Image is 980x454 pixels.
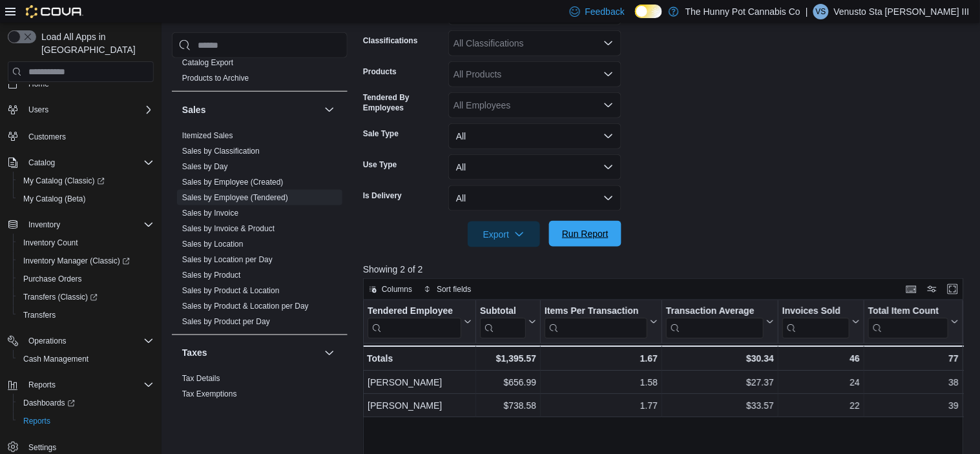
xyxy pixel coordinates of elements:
[182,162,228,171] a: Sales by Day
[182,58,233,67] a: Catalog Export
[603,38,614,48] button: Open list of options
[322,346,337,361] button: Taxes
[172,128,348,335] div: Sales
[480,305,526,318] div: Subtotal
[782,398,860,413] div: 22
[13,172,159,190] a: My Catalog (Classic)
[18,413,154,429] span: Reports
[368,375,472,390] div: [PERSON_NAME]
[782,305,860,338] button: Invoices Sold
[363,263,970,276] p: Showing 2 of 2
[182,347,207,360] h3: Taxes
[28,442,56,453] span: Settings
[182,375,220,384] a: Tax Details
[23,155,60,170] button: Catalog
[480,375,536,390] div: $656.99
[36,30,154,56] span: Load All Apps in [GEOGRAPHIC_DATA]
[182,270,241,280] span: Sales by Product
[363,191,402,201] label: Is Delivery
[23,102,54,118] button: Users
[13,234,159,252] button: Inventory Count
[585,5,625,18] span: Feedback
[28,336,67,346] span: Operations
[182,57,233,68] span: Catalog Export
[18,235,154,251] span: Inventory Count
[182,103,319,116] button: Sales
[3,154,159,172] button: Catalog
[23,274,82,284] span: Purchase Orders
[480,351,536,366] div: $1,395.57
[182,178,284,187] a: Sales by Employee (Created)
[816,4,826,19] span: VS
[782,375,860,390] div: 24
[666,305,764,338] div: Transaction Average
[23,416,50,426] span: Reports
[23,256,130,266] span: Inventory Manager (Classic)
[945,282,961,297] button: Enter fullscreen
[666,305,764,318] div: Transaction Average
[603,100,614,110] button: Open list of options
[368,398,472,413] div: [PERSON_NAME]
[437,284,471,294] span: Sort fields
[26,5,83,18] img: Cova
[806,4,808,19] p: |
[782,305,850,338] div: Invoices Sold
[363,36,418,46] label: Classifications
[182,131,233,140] a: Itemized Sales
[480,305,526,338] div: Subtotal
[635,5,662,18] input: Dark Mode
[182,286,280,295] a: Sales by Product & Location
[545,375,658,390] div: 1.58
[182,316,270,327] span: Sales by Product per Day
[182,255,273,264] a: Sales by Location per Day
[666,398,774,413] div: $33.57
[924,282,940,297] button: Display options
[364,282,417,297] button: Columns
[545,305,647,338] div: Items Per Transaction
[603,69,614,79] button: Open list of options
[182,239,244,249] span: Sales by Location
[448,154,621,180] button: All
[182,390,237,399] a: Tax Exemptions
[13,252,159,270] a: Inventory Manager (Classic)
[419,282,476,297] button: Sort fields
[23,128,154,144] span: Customers
[13,350,159,368] button: Cash Management
[475,222,532,247] span: Export
[23,377,61,393] button: Reports
[182,254,273,265] span: Sales by Location per Day
[3,101,159,119] button: Users
[23,310,56,320] span: Transfers
[545,305,658,338] button: Items Per Transaction
[18,307,154,323] span: Transfers
[368,305,472,338] button: Tendered Employee
[782,351,860,366] div: 46
[18,235,83,251] a: Inventory Count
[545,351,658,366] div: 1.67
[23,398,75,408] span: Dashboards
[363,67,397,77] label: Products
[685,4,800,19] p: The Hunny Pot Cannabis Co
[18,253,135,269] a: Inventory Manager (Classic)
[813,4,829,19] div: Venusto Sta Maria III
[904,282,919,297] button: Keyboard shortcuts
[18,289,154,305] span: Transfers (Classic)
[468,222,540,247] button: Export
[182,389,237,400] span: Tax Exemptions
[18,173,154,189] span: My Catalog (Classic)
[23,129,71,145] a: Customers
[23,217,154,232] span: Inventory
[182,74,249,83] a: Products to Archive
[13,288,159,306] a: Transfers (Classic)
[545,398,658,413] div: 1.77
[182,223,275,234] span: Sales by Invoice & Product
[562,227,609,240] span: Run Report
[868,351,959,366] div: 77
[18,191,154,207] span: My Catalog (Beta)
[448,185,621,211] button: All
[549,221,621,247] button: Run Report
[182,192,288,203] span: Sales by Employee (Tendered)
[666,351,774,366] div: $30.34
[28,132,66,142] span: Customers
[23,377,154,393] span: Reports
